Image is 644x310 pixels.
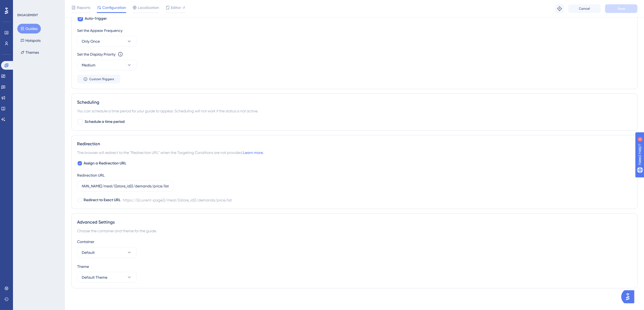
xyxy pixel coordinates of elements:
div: Redirection [77,141,632,147]
button: Medium [77,60,137,70]
button: Guides [17,24,41,33]
span: Cancel [579,6,590,11]
div: Scheduling [77,99,632,106]
a: Learn more. [243,150,263,155]
button: Themes [17,48,42,57]
span: Default Theme [82,274,107,281]
span: Localization [138,4,159,11]
button: Default Theme [77,272,137,283]
span: Need Help? [13,1,34,8]
button: Custom Triggers [77,75,120,83]
span: Only Once [82,38,100,45]
span: Save [617,6,625,11]
div: https://{{current-page}}/meal/{{store_id}}/demands/price/list [123,197,232,203]
button: Cancel [568,4,601,13]
button: Save [605,4,638,13]
div: Choose the container and theme for the guide. [77,228,632,234]
div: You can schedule a time period for your guide to appear. Scheduling will not work if the status i... [77,108,632,114]
span: Editor [171,4,181,11]
span: Assign a Redirection URL [84,160,126,167]
div: Set the Appear Frequency [77,27,632,34]
input: https://www.example.com/ [82,183,169,189]
span: Default [82,249,95,256]
span: Redirect to Exact URL [84,197,121,203]
div: Container [77,238,632,245]
span: Auto-Trigger [85,15,107,22]
div: Redirection URL [77,172,105,178]
span: Reports [77,4,90,11]
button: Default [77,247,137,258]
div: Theme [77,263,632,270]
span: The browser will redirect to the “Redirection URL” when the Targeting Conditions are not provided. [77,149,263,156]
span: Medium [82,62,95,68]
div: ENGAGEMENT [17,13,38,17]
span: Schedule a time period [85,119,125,125]
div: Advanced Settings [77,219,632,225]
span: Configuration [102,4,126,11]
button: Only Once [77,36,137,47]
span: Custom Triggers [89,77,114,81]
div: 3 [38,3,39,7]
div: Set the Display Priority [77,51,115,58]
iframe: UserGuiding AI Assistant Launcher [621,289,638,305]
button: Hotspots [17,36,44,45]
